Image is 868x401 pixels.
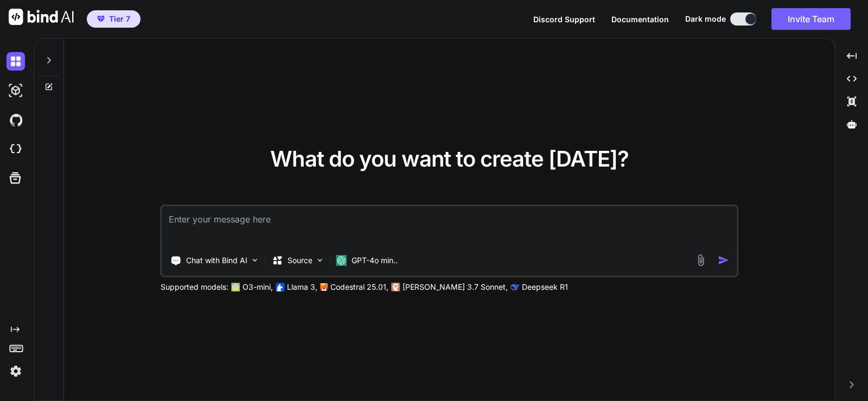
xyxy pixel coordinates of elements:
span: Tier 7 [109,14,130,24]
p: Llama 3, [287,282,317,292]
button: premiumTier 7 [87,10,141,28]
img: Pick Models [316,256,325,265]
img: GPT-4o mini [336,255,347,266]
p: [PERSON_NAME] 3.7 Sonnet, [403,282,508,292]
img: settings [7,362,25,380]
img: Mistral-AI [321,283,328,291]
span: Dark mode [685,14,726,24]
img: GPT-4 [232,283,240,291]
img: darkChat [7,52,25,71]
span: Documentation [611,15,669,24]
p: GPT-4o min.. [352,255,398,266]
p: Codestral 25.01, [330,282,388,292]
span: Discord Support [533,15,595,24]
p: Source [288,255,312,266]
img: icon [718,254,729,266]
img: darkAi-studio [7,81,25,100]
img: premium [97,16,105,22]
p: O3-mini, [242,282,273,292]
span: What do you want to create [DATE]? [270,145,629,172]
img: Llama2 [276,283,285,291]
img: Bind AI [9,9,74,25]
button: Discord Support [533,14,595,25]
p: Deepseek R1 [522,282,568,292]
p: Supported models: [161,282,228,292]
img: attachment [694,254,707,266]
img: cloudideIcon [7,140,25,158]
img: claude [392,283,400,291]
button: Documentation [611,14,669,25]
img: githubDark [7,111,25,129]
p: Chat with Bind AI [186,255,247,266]
button: Invite Team [771,8,851,30]
img: Pick Tools [251,256,260,265]
img: claude [511,283,520,291]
